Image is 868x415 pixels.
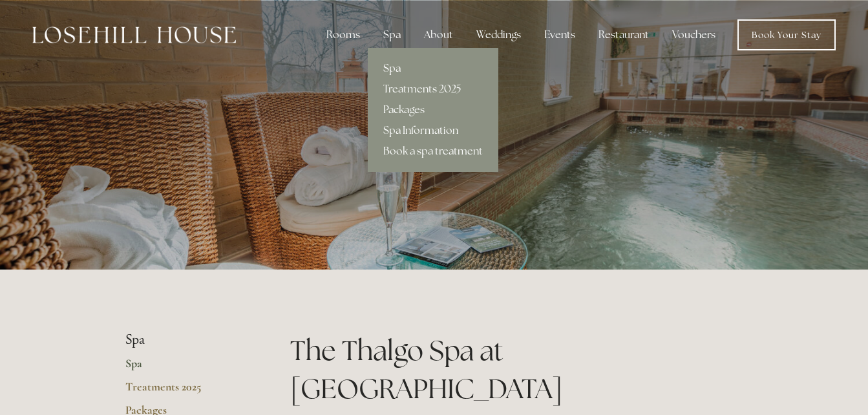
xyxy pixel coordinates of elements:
[368,100,498,120] a: Packages
[737,19,836,50] a: Book Your Stay
[125,332,249,348] li: Spa
[125,356,249,379] a: Spa
[368,58,498,79] a: Spa
[466,22,531,48] div: Weddings
[373,22,411,48] div: Spa
[414,22,463,48] div: About
[662,22,726,48] a: Vouchers
[316,22,370,48] div: Rooms
[32,27,236,43] img: Losehill House
[368,79,498,100] a: Treatments 2025
[368,141,498,162] a: Book a spa treatment
[125,379,249,403] a: Treatments 2025
[368,120,498,141] a: Spa Information
[534,22,586,48] div: Events
[588,22,659,48] div: Restaurant
[290,332,743,408] h1: The Thalgo Spa at [GEOGRAPHIC_DATA]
